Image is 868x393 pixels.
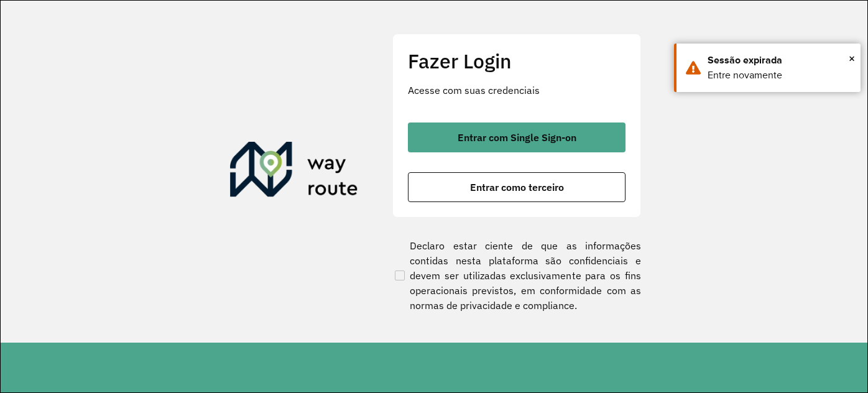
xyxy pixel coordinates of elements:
[408,83,626,98] p: Acesse com suas credenciais
[458,132,576,142] span: Entrar com Single Sign-on
[470,182,564,192] span: Entrar como terceiro
[230,142,358,201] img: Roteirizador AmbevTech
[849,49,855,68] span: ×
[708,68,851,83] div: Entre novamente
[408,172,626,202] button: button
[408,123,626,152] button: button
[708,53,851,68] div: Sessão expirada
[849,49,855,68] button: Close
[408,49,626,73] h2: Fazer Login
[392,238,641,313] label: Declaro estar ciente de que as informações contidas nesta plataforma são confidenciais e devem se...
